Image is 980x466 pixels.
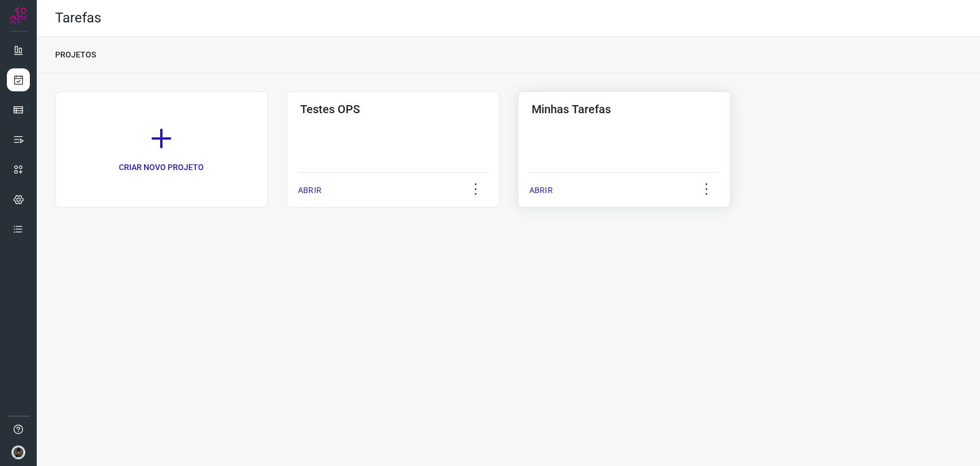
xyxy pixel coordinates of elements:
img: Logo [10,7,27,24]
p: ABRIR [298,184,321,197]
p: PROJETOS [55,49,96,61]
p: CRIAR NOVO PROJETO [119,161,204,174]
p: ABRIR [529,184,553,197]
h2: Tarefas [55,10,101,26]
h3: Minhas Tarefas [532,102,717,116]
img: d44150f10045ac5288e451a80f22ca79.png [11,445,25,459]
h3: Testes OPS [300,102,486,116]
